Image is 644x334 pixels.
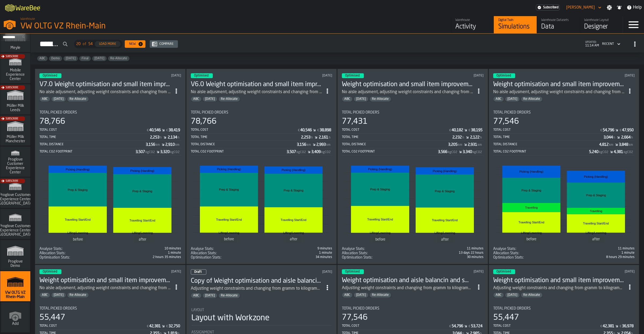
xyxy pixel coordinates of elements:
div: stat-Optimisation Stats: [191,255,332,260]
span: Feb/25 [505,97,519,101]
div: Title [342,255,412,260]
button: button-Compare [150,40,178,48]
div: Stat Value [319,135,328,140]
div: status-3 2 [191,73,213,78]
div: 77,546 [493,117,519,126]
span: kgCO2 [145,150,155,154]
text: after [592,238,600,241]
span: Optimisation Stats: [342,255,372,260]
div: Stat Value [463,150,472,154]
div: Weight optimisation and small item improvement V.5.0 [342,80,474,89]
a: link-to-/wh/i/a559492c-8db7-4f96-b4fe-6fc1bd76401c/simulations [0,22,30,53]
div: Title [493,247,563,251]
div: Title [342,110,484,115]
div: ItemListCard-DashboardItemContainer [489,69,639,264]
label: button-toggle-Help [624,4,644,11]
div: Stat Value [614,150,623,154]
h3: V6.0 Weight optimisation and small item improvement [191,80,323,89]
div: V7.0 Weight optimisation and small item improvement [39,80,171,89]
span: Optimisation Stats: [191,255,221,260]
text: after [290,238,298,241]
div: Updated: 9/15/2025, 6:58:07 PM Created: 9/15/2025, 9:22:06 AM [122,74,181,78]
div: Load More [97,42,118,46]
div: Total Distance [342,143,448,146]
span: kgCO2 [473,150,482,154]
span: Demo [49,57,62,60]
span: Re-Allocate [521,97,542,101]
span: Optimised [43,74,57,77]
div: Stat Value [622,128,634,132]
div: status-3 2 [493,269,515,274]
div: 13 days 22 hours [414,251,484,255]
div: No aisle adjusment, adjusting weight constraints and changing from gramm to kilogramme and puttin... [191,89,323,95]
text: before [224,238,234,241]
div: Total CO2 Footprint [191,150,287,154]
div: Warehouse [455,18,489,22]
span: Optimised [194,74,208,77]
section: card-SimulationDashboardCard-optimised [39,106,181,260]
span: h [631,136,633,140]
span: € [620,129,621,132]
h3: Weight optimisation and small item improvement V.2.0 [493,276,625,285]
label: button-toggle-Menu [623,16,644,33]
div: Stat Value [603,128,614,132]
span: h [311,136,313,140]
span: kgCO2 [170,150,180,154]
div: 8 hours 29 minutes [565,255,635,259]
section: card-SimulationDashboardCard-optimised [191,106,332,260]
label: button-toggle-Notifications [614,5,624,10]
text: after [139,238,147,241]
div: Stat Value [301,135,310,140]
div: Stat Value [599,143,609,147]
div: status-3 2 [493,73,515,78]
span: Re-Allocate [219,97,240,101]
div: stat-Total Picked Orders [191,110,332,155]
span: km [478,143,482,147]
div: status-3 2 [39,269,61,274]
div: Total Time [191,135,301,139]
a: link-to-/wh/i/44979e6c-6f66-405e-9874-c1e29f02a54a/data [537,16,580,33]
span: kgCO2 [448,150,457,154]
div: Weight optimisation and small item improvement V.2.0.0 [39,276,171,285]
div: Title [493,251,563,255]
div: status-0 2 [191,269,206,275]
div: Title [342,247,412,251]
span: ABC [493,97,504,101]
span: 55,280 [342,255,484,260]
div: Total CO2 Footprint [39,150,136,154]
span: 552,800 [39,255,181,260]
span: h [462,136,464,140]
div: status-3 2 [342,73,364,78]
span: km [629,143,633,147]
div: Title [191,110,332,115]
div: DropdownMenuValue-4 [602,42,614,46]
div: Title [39,110,181,115]
div: stat-Allocation Stats: [191,251,332,255]
span: Re-Allocate [108,57,129,60]
span: h [160,136,162,140]
div: Compare [157,42,176,46]
div: stat-Analyse Stats: [342,247,484,251]
div: Updated: 9/11/2025, 10:46:27 AM Created: 9/11/2025, 1:08:16 AM [424,270,484,274]
div: Stat Value [149,128,161,132]
div: Total Time [342,135,452,139]
span: € [600,129,602,132]
div: 10 minutes [111,247,181,250]
div: Stat Value [589,150,598,154]
div: Stat Value [136,150,145,154]
div: 34 minutes [262,255,332,259]
div: No aisle adjusment, adjusting weight constraints and changing from gramm to kilogramme and puttin... [39,285,171,291]
div: stat-Allocation Stats: [493,251,635,255]
span: Total Picked Orders [342,110,379,115]
span: kgCO2 [599,150,608,154]
div: Stat Value [438,150,447,154]
span: Optimised [496,74,511,77]
div: Total Distance [493,143,599,146]
div: Total Distance [191,143,297,146]
span: Total Picked Orders [191,110,228,115]
span: h [178,136,180,140]
span: Subscribed [543,6,558,9]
